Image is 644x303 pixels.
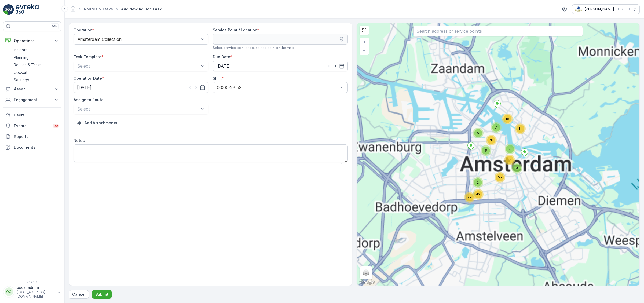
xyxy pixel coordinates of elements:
[74,119,120,127] button: Upload File
[213,28,257,32] label: Service Point / Location
[74,138,85,143] label: Notes
[74,82,208,93] input: dd/mm/yyyy
[14,62,41,68] p: Routes & Tasks
[72,292,86,297] p: Cancel
[473,177,483,188] div: 2
[17,290,55,299] p: [EMAIL_ADDRESS][DOMAIN_NAME]
[485,148,487,152] span: 6
[584,6,614,12] p: [PERSON_NAME]
[84,7,113,11] a: Routes & Tasks
[120,6,163,12] span: Add New Ad Hoc Task
[358,279,376,286] a: Open this area in Google Maps (opens a new window)
[477,180,479,184] span: 2
[213,46,295,50] span: Select service point or set ad hoc point on the map.
[495,125,497,129] span: 7
[616,7,630,11] p: ( +02:00 )
[473,128,484,138] div: 5
[3,94,61,105] button: Engagement
[78,106,199,112] p: Select
[473,189,484,200] div: 49
[12,54,61,61] a: Planning
[14,55,29,60] p: Planning
[17,285,55,290] p: oscar.admin
[516,166,518,170] span: 8
[467,195,471,199] span: 29
[14,97,50,103] p: Engagement
[511,163,522,174] div: 8
[12,69,61,76] a: Cockpit
[495,172,505,183] div: 55
[505,144,515,154] div: 7
[3,110,61,121] a: Users
[413,26,583,36] input: Search address or service points
[491,122,502,133] div: 7
[481,145,491,156] div: 6
[69,290,89,299] button: Cancel
[12,46,61,54] a: Insights
[74,28,92,32] label: Operation
[213,76,222,81] label: Shift
[3,280,61,284] span: v 1.49.0
[363,48,365,52] span: −
[360,26,368,34] a: View Fullscreen
[16,4,39,15] img: logo_light-DOdMpM7g.png
[52,24,57,28] p: ⌘B
[14,123,49,129] p: Events
[3,35,61,46] button: Operations
[3,142,61,153] a: Documents
[476,192,480,196] span: 49
[515,123,526,134] div: 11
[14,70,28,75] p: Cockpit
[572,4,640,14] button: [PERSON_NAME](+02:00)
[575,6,582,12] img: basis-logo_rgb2x.png
[213,61,348,71] input: dd/mm/yyyy
[504,155,515,165] div: 38
[84,120,117,126] p: Add Attachments
[95,292,108,297] p: Submit
[14,145,59,150] p: Documents
[3,131,61,142] a: Reports
[360,38,368,46] a: Zoom In
[507,158,512,162] span: 38
[338,162,348,166] p: 0 / 500
[363,40,365,44] span: +
[14,112,59,118] p: Users
[5,287,13,296] div: OO
[519,127,522,131] span: 11
[3,121,61,131] a: Events99
[464,192,475,203] div: 29
[12,61,61,69] a: Routes & Tasks
[477,131,479,135] span: 5
[78,63,199,69] p: Select
[3,4,14,15] img: logo
[360,267,372,279] a: Layers
[3,285,61,299] button: OOoscar.admin[EMAIL_ADDRESS][DOMAIN_NAME]
[74,97,104,102] label: Assign to Route
[360,46,368,54] a: Zoom Out
[509,147,511,151] span: 7
[92,290,112,299] button: Submit
[498,175,502,179] span: 55
[74,54,101,59] label: Task Template
[213,54,230,59] label: Due Date
[54,124,58,128] p: 99
[502,114,513,124] div: 18
[74,76,102,81] label: Operation Date
[14,47,27,53] p: Insights
[14,86,50,92] p: Asset
[14,77,29,83] p: Settings
[506,117,509,121] span: 18
[14,38,50,43] p: Operations
[14,134,59,139] p: Reports
[486,135,497,145] div: 78
[358,279,376,286] img: Google
[489,138,493,142] span: 78
[12,76,61,84] a: Settings
[70,8,76,13] a: Homepage
[3,84,61,94] button: Asset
